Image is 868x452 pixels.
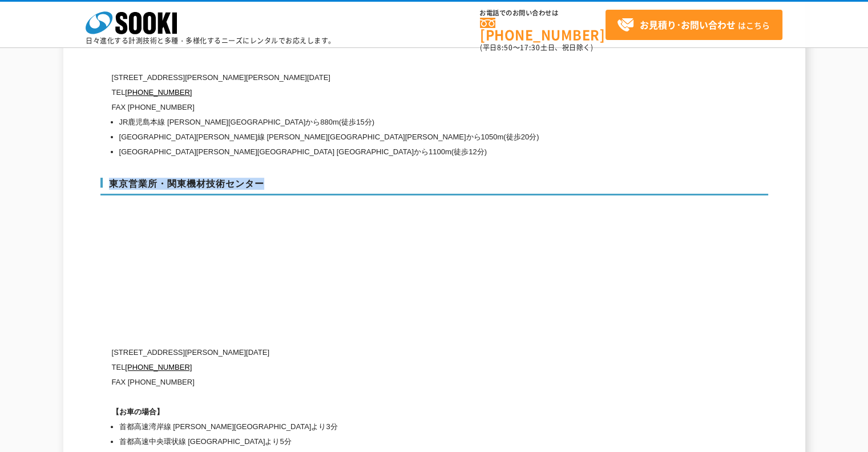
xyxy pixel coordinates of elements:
[100,178,768,196] h3: 東京営業所・関東機材技術センター
[86,37,336,44] p: 日々進化する計測技術と多種・多様化するニーズにレンタルでお応えします。
[480,18,605,41] a: [PHONE_NUMBER]
[125,363,192,371] a: [PHONE_NUMBER]
[520,42,540,53] span: 17:30
[112,85,660,100] p: TEL
[119,419,660,434] li: 首都高速湾岸線 [PERSON_NAME][GEOGRAPHIC_DATA]より3分
[112,360,660,375] p: TEL
[617,17,770,34] span: はこちら
[480,10,605,17] span: お電話でのお問い合わせは
[119,130,660,145] li: [GEOGRAPHIC_DATA][PERSON_NAME]線 [PERSON_NAME][GEOGRAPHIC_DATA][PERSON_NAME]から1050m(徒歩20分)
[480,42,593,53] span: (平日 ～ 土日、祝日除く)
[125,88,192,97] a: [PHONE_NUMBER]
[112,100,660,115] p: FAX [PHONE_NUMBER]
[112,70,660,85] p: [STREET_ADDRESS][PERSON_NAME][PERSON_NAME][DATE]
[605,10,782,40] a: お見積り･お問い合わせはこちら
[119,434,660,449] li: 首都高速中央環状線 [GEOGRAPHIC_DATA]より5分
[119,145,660,159] li: [GEOGRAPHIC_DATA][PERSON_NAME][GEOGRAPHIC_DATA] [GEOGRAPHIC_DATA]から1100m(徒歩12分)
[497,42,513,53] span: 8:50
[119,115,660,130] li: JR鹿児島本線 [PERSON_NAME][GEOGRAPHIC_DATA]から880m(徒歩15分)
[112,405,660,419] h1: 【お車の場合】
[112,375,660,390] p: FAX [PHONE_NUMBER]
[112,345,660,360] p: [STREET_ADDRESS][PERSON_NAME][DATE]
[640,18,736,31] strong: お見積り･お問い合わせ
